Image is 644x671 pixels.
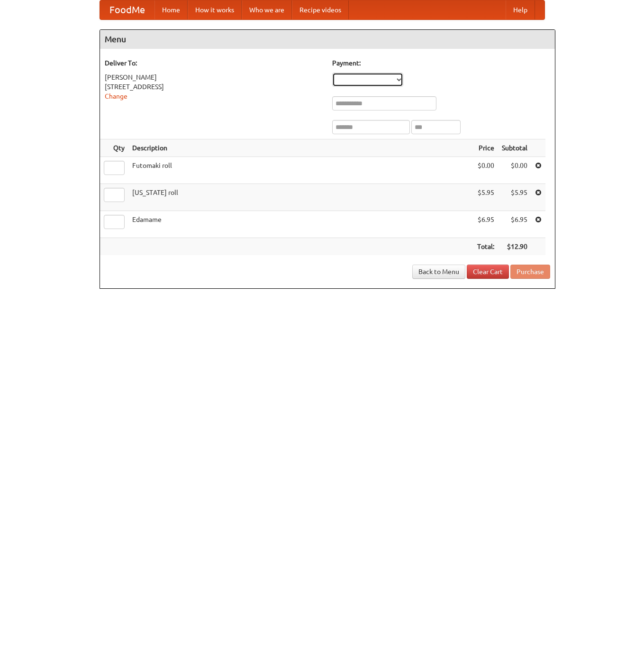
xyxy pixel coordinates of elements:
th: Total: [473,238,498,256]
a: FoodMe [100,0,154,19]
div: [STREET_ADDRESS] [105,82,323,92]
button: Purchase [510,265,550,279]
a: Back to Menu [412,265,465,279]
a: Recipe videos [292,0,349,19]
td: $0.00 [473,157,498,184]
td: $6.95 [473,211,498,238]
td: $0.00 [498,157,531,184]
a: How it works [188,0,242,19]
a: Help [506,0,535,19]
th: $12.90 [498,238,531,256]
th: Qty [100,139,128,157]
td: [US_STATE] roll [128,184,473,211]
th: Subtotal [498,139,531,157]
td: $5.95 [473,184,498,211]
div: [PERSON_NAME] [105,73,323,82]
a: Clear Cart [467,265,509,279]
td: $5.95 [498,184,531,211]
a: Home [154,0,188,19]
a: Who we are [242,0,292,19]
th: Price [473,139,498,157]
h4: Menu [100,30,555,49]
td: Futomaki roll [128,157,473,184]
th: Description [128,139,473,157]
h5: Payment: [332,58,550,68]
h5: Deliver To: [105,58,323,68]
td: Edamame [128,211,473,238]
a: Change [105,92,127,100]
td: $6.95 [498,211,531,238]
